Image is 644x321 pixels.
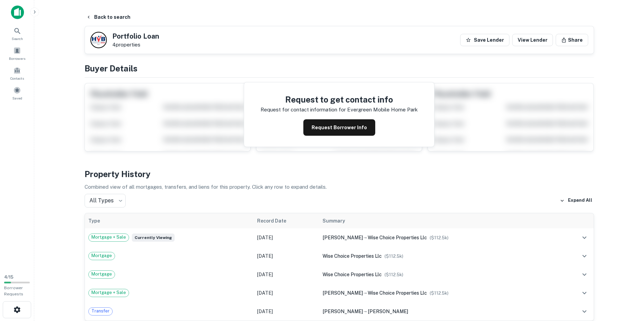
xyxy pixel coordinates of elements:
[430,291,449,296] span: ($ 112.5k )
[512,34,553,46] a: View Lender
[579,269,590,280] button: expand row
[368,309,408,314] span: [PERSON_NAME]
[4,275,13,280] span: 4 / 15
[430,235,449,240] span: ($ 112.5k )
[558,196,594,206] button: Expand All
[254,302,319,321] td: [DATE]
[261,106,346,114] p: Request for contact information for
[89,308,112,315] span: Transfer
[254,228,319,247] td: [DATE]
[2,24,32,43] a: Search
[303,119,375,136] button: Request Borrower Info
[85,168,594,180] h4: Property History
[460,34,509,46] button: Save Lender
[261,93,418,106] h4: Request to get contact info
[319,213,560,228] th: Summary
[368,235,427,240] span: wise choice properties llc
[384,254,403,259] span: ($ 112.5k )
[610,244,644,277] iframe: Chat Widget
[85,183,594,191] p: Combined view of all mortgages, transfers, and liens for this property. Click any row to expand d...
[323,253,382,259] span: wise choice properties llc
[89,271,115,278] span: Mortgage
[112,42,159,48] p: 4 properties
[323,235,363,240] span: [PERSON_NAME]
[323,308,557,315] div: →
[9,56,25,61] span: Borrowers
[579,232,590,243] button: expand row
[85,194,126,208] div: All Types
[347,106,418,114] p: evergreen mobile home park
[2,84,32,102] a: Saved
[254,265,319,284] td: [DATE]
[2,44,32,63] a: Borrowers
[323,309,363,314] span: [PERSON_NAME]
[4,285,23,296] span: Borrower Requests
[579,250,590,262] button: expand row
[89,252,115,259] span: Mortgage
[83,11,133,23] button: Back to search
[254,213,319,228] th: Record Date
[579,287,590,299] button: expand row
[10,76,24,81] span: Contacts
[132,233,175,242] span: Currently viewing
[323,272,382,277] span: wise choice properties llc
[323,290,363,296] span: [PERSON_NAME]
[89,234,129,241] span: Mortgage + Sale
[323,289,557,297] div: →
[2,64,32,82] a: Contacts
[579,306,590,317] button: expand row
[85,213,254,228] th: Type
[11,5,24,19] img: capitalize-icon.png
[384,272,403,277] span: ($ 112.5k )
[368,290,427,296] span: wise choice properties llc
[323,234,557,241] div: →
[12,36,23,41] span: Search
[85,62,594,75] h4: Buyer Details
[12,95,22,101] span: Saved
[112,33,159,40] h5: Portfolio Loan
[89,289,129,296] span: Mortgage + Sale
[254,247,319,265] td: [DATE]
[556,34,588,46] button: Share
[254,284,319,302] td: [DATE]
